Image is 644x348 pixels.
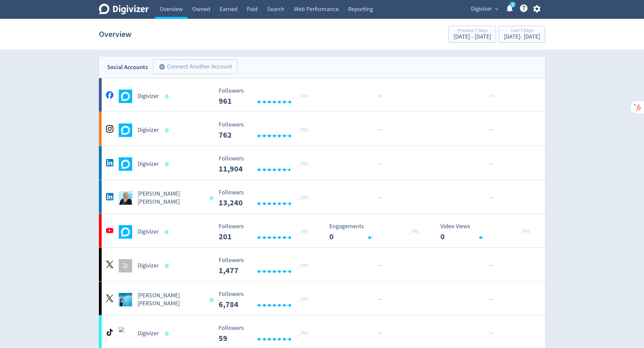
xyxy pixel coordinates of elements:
span: · [378,92,379,100]
span: · [379,329,381,338]
span: · [379,194,381,202]
a: Emma Lo Russo undefined[PERSON_NAME] [PERSON_NAME] Followers --- _ 0% Followers 13,240 ······ [99,180,545,213]
span: Data last synced: 7 Oct 2025, 10:02pm (AEDT) [210,298,215,302]
img: Digivizer undefined [119,327,132,340]
span: · [492,126,493,134]
span: Data last synced: 8 Oct 2025, 4:02pm (AEDT) [210,196,215,200]
span: Data last synced: 8 Oct 2025, 3:02am (AEDT) [165,264,171,268]
span: · [490,126,492,134]
h5: [PERSON_NAME] [PERSON_NAME] [138,190,204,206]
span: · [489,295,490,304]
div: [DATE] - [DATE] [504,34,540,40]
a: Digivizer undefinedDigivizer Followers --- _ 0% Followers 11,904 ······ [99,146,545,180]
span: · [490,92,492,100]
h5: Digivizer [138,228,159,236]
svg: Followers --- [215,325,316,343]
span: Data last synced: 8 Oct 2025, 4:02am (AEDT) [165,95,171,98]
span: _ 0% [297,296,308,303]
a: Digivizer undefinedDigivizer Followers --- _ 0% Followers 201 Engagements 0 Engagements 0 _ 0% Vi... [99,214,545,247]
h5: Digivizer [138,160,159,168]
span: · [490,194,492,202]
span: · [489,160,490,168]
span: · [381,295,382,304]
button: Digivizer [469,4,500,14]
span: _ 0% [297,330,308,337]
text: 5 [512,2,514,7]
span: _ 0% [519,228,530,235]
svg: Engagements 0 [326,223,427,241]
img: Digivizer undefined [119,157,132,171]
span: _ 0% [297,194,308,201]
span: · [490,261,492,270]
span: · [379,92,381,100]
span: _ 0% [297,228,308,235]
span: · [489,194,490,202]
img: Emma Lo Russo undefined [119,293,132,306]
span: · [378,261,379,270]
svg: Followers --- [215,88,316,105]
span: · [379,160,381,168]
span: · [492,160,493,168]
div: D [119,259,132,272]
h5: Digivizer [138,262,159,270]
img: Digivizer undefined [119,123,132,137]
span: · [489,92,490,100]
h1: Overview [99,23,131,45]
span: · [489,126,490,134]
span: · [492,295,493,304]
span: · [492,261,493,270]
span: · [378,295,379,304]
span: · [381,92,382,100]
span: add_circle [159,63,165,70]
span: · [379,295,381,304]
img: Digivizer undefined [119,90,132,103]
img: Digivizer undefined [119,225,132,239]
span: · [492,329,493,338]
span: · [381,160,382,168]
span: Digivizer [471,4,492,14]
button: Previous 7 Days[DATE] - [DATE] [448,26,496,43]
span: _ 0% [297,160,308,167]
span: · [381,126,382,134]
span: _ 0% [297,262,308,269]
span: · [489,329,490,338]
span: · [381,329,382,338]
a: DDigivizer Followers --- _ 0% Followers 1,477 ······ [99,248,545,281]
span: Data last synced: 8 Oct 2025, 4:02am (AEDT) [165,332,171,336]
div: Last 7 Days [504,28,540,34]
span: Data last synced: 8 Oct 2025, 10:14am (AEDT) [165,162,171,166]
span: expand_more [494,6,500,12]
a: Connect Another Account [148,60,237,74]
span: Data last synced: 8 Oct 2025, 6:02pm (AEDT) [165,230,171,234]
span: · [490,295,492,304]
span: · [378,194,379,202]
svg: Followers --- [215,155,316,173]
a: Digivizer undefinedDigivizer Followers --- _ 0% Followers 762 ······ [99,112,545,146]
svg: Followers --- [215,223,316,241]
svg: Followers --- [215,189,316,207]
span: · [379,126,381,134]
span: · [381,261,382,270]
span: · [490,329,492,338]
svg: Video Views 0 [437,223,538,241]
h5: Digivizer [138,126,159,134]
a: 5 [510,2,516,7]
span: Data last synced: 8 Oct 2025, 4:02am (AEDT) [165,129,171,132]
div: Previous 7 Days [453,28,491,34]
span: · [378,126,379,134]
span: _ 0% [408,228,419,235]
h5: [PERSON_NAME] [PERSON_NAME] [138,292,204,308]
span: _ 0% [297,127,308,133]
span: · [381,194,382,202]
span: · [489,261,490,270]
button: Connect Another Account [153,59,237,74]
span: · [492,194,493,202]
h5: Digivizer [138,92,159,100]
h5: Digivizer [138,330,159,338]
span: · [378,160,379,168]
span: · [492,92,493,100]
span: · [490,160,492,168]
svg: Followers --- [215,257,316,275]
span: _ 0% [297,93,308,99]
button: Last 7 Days[DATE]- [DATE] [499,26,545,43]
